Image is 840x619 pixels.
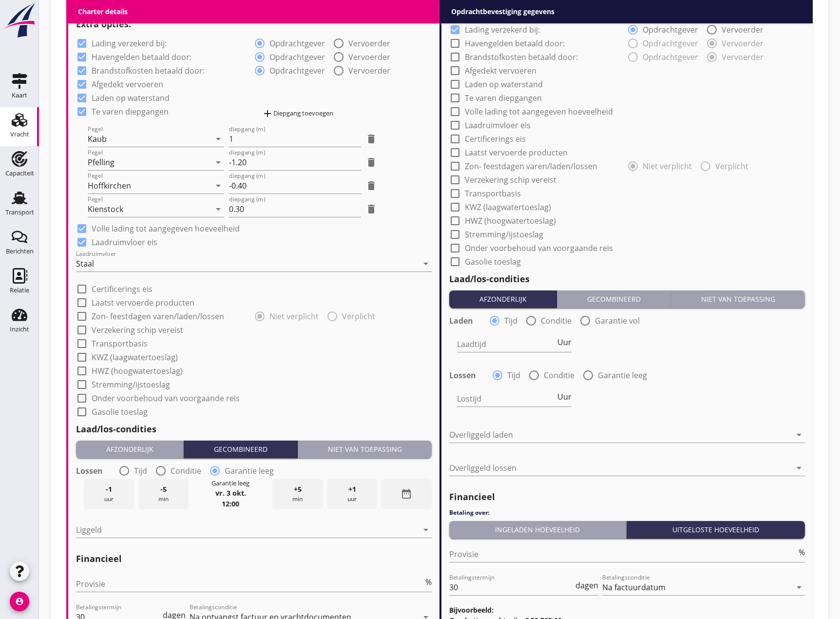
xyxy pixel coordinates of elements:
[92,52,191,62] label: Havengelden betaald door:
[92,93,170,103] label: Laden op waterstand
[92,325,183,335] label: Verzekering schip vereist
[465,216,556,226] label: HWZ (hoogwatertoeslag)
[215,488,246,498] strong: vr. 3 okt.
[92,284,153,294] label: Certificerings eis
[298,441,432,458] button: Niet van toepassing
[92,366,183,376] label: HWZ (hoogwatertoeslag)
[106,484,112,495] span: -1
[76,441,184,458] button: Afzonderlijk
[84,479,134,509] div: uur
[449,272,805,286] h2: Laad/los-condities
[88,181,131,190] div: Hoffkirchen
[2,2,37,39] img: logo-small.a267ee39.svg
[160,484,167,495] span: -5
[671,290,805,308] button: Niet van toepassing
[6,248,34,254] div: Berichten
[449,546,797,562] input: Provisie
[561,294,667,304] div: Gecombineerd
[92,107,169,116] label: Te varen diepgangen
[449,4,805,17] h2: Extra opties:
[630,524,802,535] div: Uitgeloste hoeveelheid
[229,178,361,193] input: diepgang (m)
[465,79,543,89] label: Laden op waterstand
[465,189,521,198] label: Transportbasis
[76,423,432,436] h2: Laad/los-condities
[229,201,361,217] input: diepgang (m)
[465,107,613,116] label: Volle lading tot aangegeven hoeveelheid
[449,316,473,326] strong: Laden
[5,209,34,215] div: Transport
[573,581,598,589] div: dagen
[134,466,147,476] label: Tijd
[88,205,123,213] div: Kienstock
[10,592,29,611] i: account_circle
[138,479,189,509] div: min
[544,370,574,380] label: Conditie
[465,39,565,48] label: Havengelden betaald door:
[225,466,274,476] label: Garantie leeg
[212,180,224,192] i: arrow_drop_down
[212,133,224,145] i: arrow_drop_down
[184,441,298,458] button: Gecombineerd
[557,290,671,308] button: Gecombineerd
[453,294,553,304] div: Afzonderlijk
[171,466,201,476] label: Conditie
[272,479,323,509] div: min
[302,444,428,454] div: Niet van toepassing
[457,391,555,406] input: Lostijd
[92,380,170,389] label: Stremming/ijstoeslag
[92,339,148,348] label: Transportbasis
[76,259,94,268] div: Staal
[212,203,224,215] i: arrow_drop_down
[465,66,536,76] label: Afgedekt vervoeren
[504,316,517,326] label: Tijd
[229,155,361,170] input: diepgang (m)
[76,552,432,565] h2: Financieel
[793,581,805,593] i: arrow_drop_down
[262,108,333,119] div: Diepgang toevoegen
[92,352,178,362] label: KWZ (laagwatertoeslag)
[449,290,557,308] button: Afzonderlijk
[348,39,390,48] label: Vervoerder
[465,120,531,130] label: Laadruimvloer eis
[449,521,627,539] button: Ingeladen hoeveelheid
[457,336,555,352] input: Laadtijd
[229,131,361,147] input: diepgang (m)
[557,393,572,401] span: Uur
[465,134,526,144] label: Certificerings eis
[793,462,805,474] i: arrow_drop_down
[465,230,543,239] label: Stremming/ijstoeslag
[595,316,640,326] label: Garantie vol
[10,287,29,293] div: Relatie
[269,66,325,76] label: Opdrachtgever
[92,407,148,417] label: Gasolie toeslag
[465,93,542,103] label: Te varen diepgangen
[161,611,186,619] div: dagen
[643,25,698,35] label: Opdrachtgever
[797,548,805,556] div: %
[465,148,568,157] label: Laatst vervoerde producten
[365,180,377,192] i: delete
[5,170,34,176] div: Capaciteit
[722,25,764,35] label: Vervoerder
[212,156,224,168] i: arrow_drop_down
[12,92,27,98] div: Kaart
[465,202,551,212] label: KWZ (laagwatertoeslag)
[92,39,167,48] label: Lading verzekerd bij:
[92,311,224,321] label: Zon- feestdagen varen/laden/lossen
[449,580,573,595] input: Betalingstermijn
[76,576,423,592] input: Provisie
[465,243,613,253] label: Onder voorbehoud van voorgaande reis
[420,258,432,270] i: arrow_drop_down
[465,161,597,171] label: Zon- feestdagen varen/laden/lossen
[602,583,666,592] div: Na factuurdatum
[598,370,647,380] label: Garantie leeg
[92,298,194,308] label: Laatst vervoerde producten
[92,66,205,76] label: Brandstofkosten betaald door:
[88,135,107,143] div: Kaub
[465,257,521,267] label: Gasolie toeslag
[348,484,356,495] span: +1
[258,107,337,120] button: Diepgang toevoegen
[465,25,540,35] label: Lading verzekerd bij:
[557,338,572,346] span: Uur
